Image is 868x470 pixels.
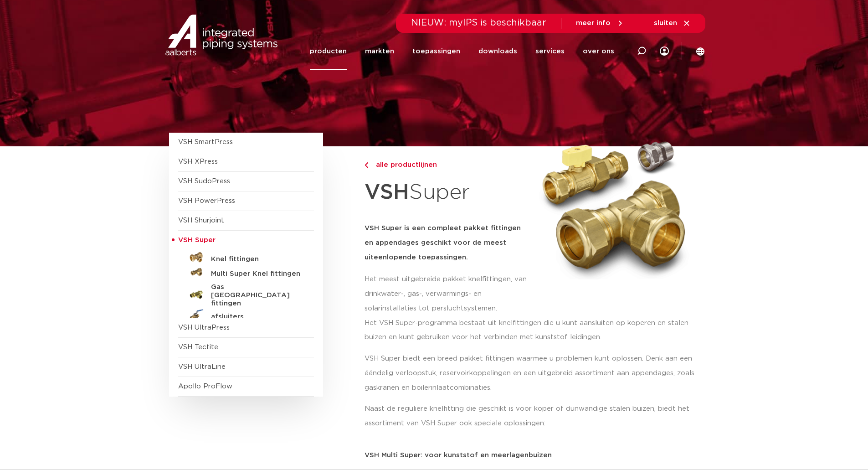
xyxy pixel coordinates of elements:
[178,158,218,165] a: VSH XPress
[178,265,314,279] a: Multi Super Knel fittingen
[365,402,699,431] p: Naast de reguliere knelfitting die geschikt is voor koper of dunwandige stalen buizen, biedt het ...
[660,33,669,70] div: my IPS
[211,313,301,321] h5: afsluiters
[365,33,394,70] a: markten
[478,33,517,70] a: downloads
[211,270,301,278] h5: Multi Super Knel fittingen
[365,221,529,265] h5: VSH Super is een compleet pakket fittingen en appendages geschikt voor de meest uiteenlopende toe...
[365,182,409,203] strong: VSH
[178,279,314,308] a: Gas [GEOGRAPHIC_DATA] fittingen
[365,175,529,210] h1: Super
[365,351,699,395] p: VSH Super biedt een breed pakket fittingen waarmee u problemen kunt oplossen. Denk aan een ééndel...
[310,33,347,70] a: producten
[365,160,529,170] a: alle productlijnen
[365,272,529,316] p: Het meest uitgebreide pakket knelfittingen, van drinkwater-, gas-, verwarmings- en solarinstallat...
[178,197,235,204] a: VSH PowerPress
[178,383,232,390] a: Apollo ProFlow
[535,33,565,70] a: services
[412,33,460,70] a: toepassingen
[654,19,691,27] a: sluiten
[310,33,614,70] nav: Menu
[365,162,368,168] img: chevron-right.svg
[411,18,546,27] span: NIEUW: myIPS is beschikbaar
[178,237,216,243] span: VSH Super
[178,344,218,351] a: VSH Tectite
[370,161,437,168] span: alle productlijnen
[583,33,614,70] a: over ons
[178,324,230,331] a: VSH UltraPress
[365,316,699,345] p: Het VSH Super-programma bestaat uit knelfittingen die u kunt aansluiten op koperen en stalen buiz...
[211,255,301,263] h5: Knel fittingen
[365,452,699,459] p: VSH Multi Super: voor kunststof en meerlagenbuizen
[178,139,233,145] a: VSH SmartPress
[211,283,301,308] h5: Gas [GEOGRAPHIC_DATA] fittingen
[178,250,314,265] a: Knel fittingen
[576,19,624,27] a: meer info
[654,20,677,26] span: sluiten
[576,20,611,26] span: meer info
[178,178,230,185] a: VSH SudoPress
[178,308,314,322] a: afsluiters
[178,363,226,370] a: VSH UltraLine
[178,217,224,224] a: VSH Shurjoint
